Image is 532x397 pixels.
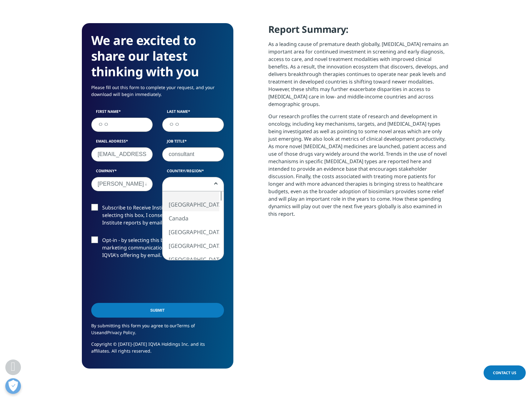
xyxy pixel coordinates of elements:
[91,236,224,262] label: Opt-in - by selecting this box, I consent to receiving marketing communications and information a...
[91,303,224,318] input: Submit
[162,225,219,239] li: [GEOGRAPHIC_DATA]
[91,269,186,293] iframe: reCAPTCHA
[162,168,224,177] label: Country/Region
[91,108,153,117] label: First Name
[268,23,450,40] h4: Report Summary:
[162,252,219,266] li: [GEOGRAPHIC_DATA]
[91,138,153,147] label: Email Address
[162,138,224,147] label: Job Title
[268,113,450,222] p: Our research profiles the current state of research and development in oncology, including key me...
[91,168,153,177] label: Company
[91,341,224,359] p: Copyright © [DATE]-[DATE] IQVIA Holdings Inc. and its affiliates. All rights reserved.
[484,365,526,380] a: Contact Us
[91,33,224,79] h3: We are excited to share our latest thinking with you
[493,370,516,375] span: Contact Us
[107,329,135,335] a: Privacy Policy
[162,211,219,225] li: Canada
[268,40,450,113] p: As a leading cause of premature death globally, [MEDICAL_DATA] remains an important area for cont...
[91,84,224,103] p: Please fill out this form to complete your request, and your download will begin immediately.
[162,197,219,211] li: [GEOGRAPHIC_DATA]
[5,378,21,394] button: Open Preferences
[162,108,224,117] label: Last Name
[91,322,224,341] p: By submitting this form you agree to our and .
[91,204,224,230] label: Subscribe to Receive Institute Reports - by selecting this box, I consent to receiving IQVIA Inst...
[162,239,219,252] li: [GEOGRAPHIC_DATA]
